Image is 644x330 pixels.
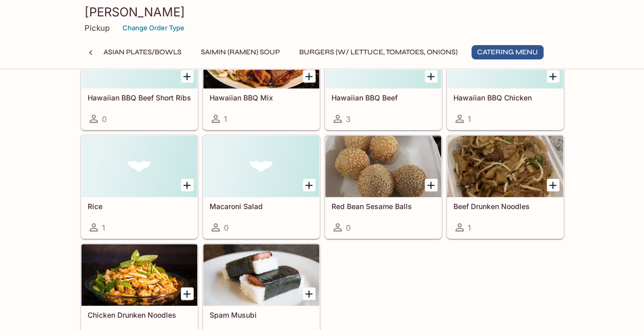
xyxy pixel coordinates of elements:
div: Beef Drunken Noodles [447,136,563,197]
h5: Rice [88,202,191,211]
span: 0 [224,223,228,233]
span: 1 [224,114,227,124]
a: Red Bean Sesame Balls0 [325,135,442,239]
a: Hawaiian BBQ Beef Short Ribs0 [81,27,198,130]
button: Add Hawaiian BBQ Chicken [547,70,559,83]
span: 1 [102,223,105,233]
h5: Hawaiian BBQ Beef [331,93,435,102]
h5: Hawaiian BBQ Beef Short Ribs [88,93,191,102]
button: Add Rice [181,179,194,192]
h5: Hawaiian BBQ Chicken [453,93,557,102]
span: 0 [102,114,107,124]
button: Add Macaroni Salad [303,179,316,192]
a: Hawaiian BBQ Mix1 [203,27,320,130]
a: Hawaiian BBQ Beef3 [325,27,442,130]
h5: Hawaiian BBQ Mix [210,93,313,102]
div: Rice [81,136,197,197]
div: Hawaiian BBQ Mix [203,27,319,89]
button: Add Spam Musubi [303,287,316,300]
a: Rice1 [81,135,198,239]
button: Change Order Type [118,20,189,36]
button: Add Beef Drunken Noodles [547,179,559,192]
button: Asian Plates/Bowls [98,45,187,59]
button: Burgers (w/ Lettuce, Tomatoes, Onions) [294,45,463,59]
a: Beef Drunken Noodles1 [447,135,564,239]
h5: Chicken Drunken Noodles [88,311,191,319]
a: Macaroni Salad0 [203,135,320,239]
span: 0 [346,223,350,233]
span: 1 [468,114,471,124]
h3: [PERSON_NAME] [85,4,560,20]
button: Add Hawaiian BBQ Mix [303,70,316,83]
h5: Macaroni Salad [210,202,313,211]
h5: Spam Musubi [210,311,313,319]
div: Spam Musubi [203,244,319,306]
h5: Red Bean Sesame Balls [331,202,435,211]
span: 3 [346,114,350,124]
div: Macaroni Salad [203,136,319,197]
button: Add Chicken Drunken Noodles [181,287,194,300]
button: Catering Menu [471,45,544,59]
button: Add Hawaiian BBQ Beef [425,70,438,83]
div: Red Bean Sesame Balls [325,136,441,197]
button: Saimin (Ramen) Soup [195,45,285,59]
p: Pickup [85,23,110,33]
a: Hawaiian BBQ Chicken1 [447,27,564,130]
span: 1 [468,223,471,233]
button: Add Hawaiian BBQ Beef Short Ribs [181,70,194,83]
div: Chicken Drunken Noodles [81,244,197,306]
button: Add Red Bean Sesame Balls [425,179,438,192]
h5: Beef Drunken Noodles [453,202,557,211]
